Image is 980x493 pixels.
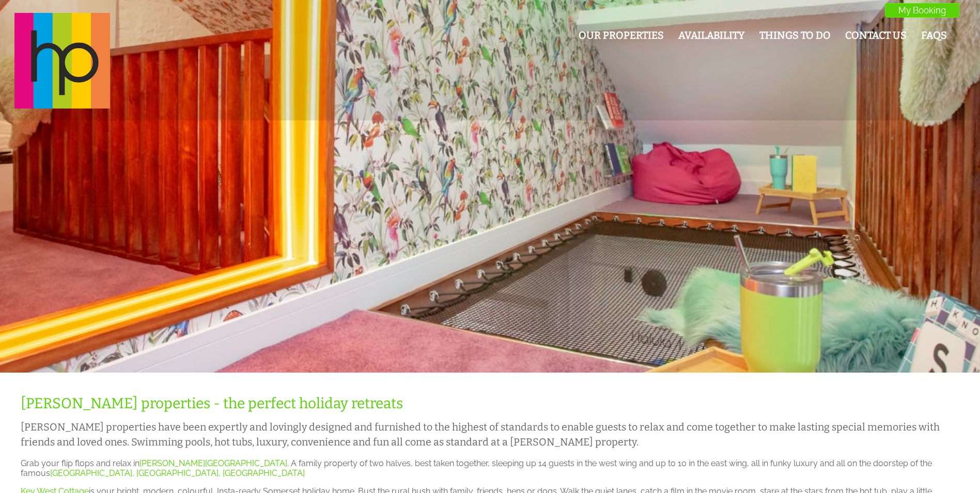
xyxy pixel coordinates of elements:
a: My Booking [885,3,959,18]
a: FAQs [921,29,947,41]
a: [PERSON_NAME][GEOGRAPHIC_DATA] [139,458,287,468]
img: Halula Properties [14,13,110,109]
a: Contact Us [845,29,907,41]
a: Things To Do [759,29,831,41]
a: Our Properties [579,29,664,41]
h2: [PERSON_NAME] properties have been expertly and lovingly designed and furnished to the highest of... [21,420,947,450]
a: [GEOGRAPHIC_DATA], [GEOGRAPHIC_DATA], [GEOGRAPHIC_DATA] [50,468,305,478]
a: Availability [678,29,745,41]
h1: [PERSON_NAME] properties - the perfect holiday retreats [21,395,947,412]
p: Grab your flip flops and relax in . A family property of two halves, best taken together, sleepin... [21,458,947,478]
